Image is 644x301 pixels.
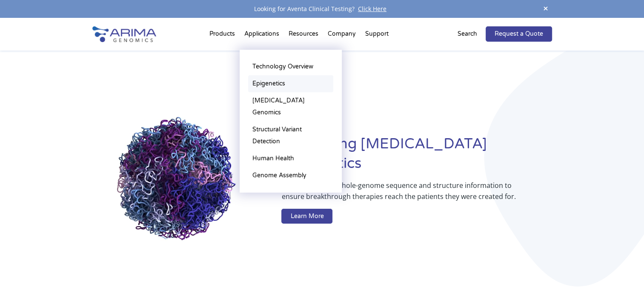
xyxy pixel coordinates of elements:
[601,260,644,301] iframe: Chat Widget
[281,180,518,209] p: We’re leveraging whole-genome sequence and structure information to ensure breakthrough therapies...
[248,92,333,121] a: [MEDICAL_DATA] Genomics
[281,134,552,180] h1: Redefining [MEDICAL_DATA] Diagnostics
[248,167,333,184] a: Genome Assembly
[248,121,333,150] a: Structural Variant Detection
[248,58,333,75] a: Technology Overview
[248,150,333,167] a: Human Health
[281,209,332,224] a: Learn More
[92,26,156,42] img: Arima-Genomics-logo
[248,75,333,92] a: Epigenetics
[92,3,552,14] div: Looking for Aventa Clinical Testing?
[355,5,390,13] a: Click Here
[486,26,552,42] a: Request a Quote
[458,28,477,40] p: Search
